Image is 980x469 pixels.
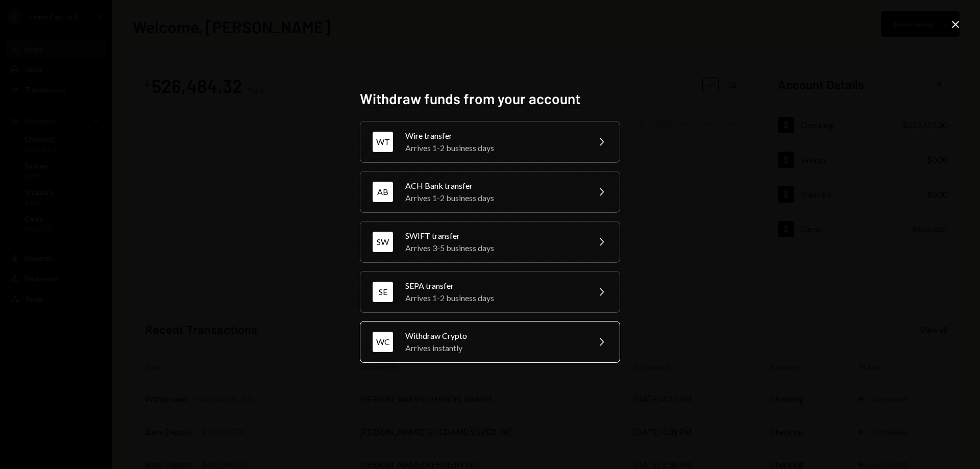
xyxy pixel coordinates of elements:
button: WCWithdraw CryptoArrives instantly [360,321,620,363]
div: WT [373,132,393,152]
div: AB [373,182,393,202]
div: Wire transfer [405,130,583,142]
h2: Withdraw funds from your account [360,89,620,109]
div: Arrives instantly [405,342,583,354]
button: SWSWIFT transferArrives 3-5 business days [360,221,620,263]
div: SWIFT transfer [405,230,583,242]
button: WTWire transferArrives 1-2 business days [360,121,620,163]
div: Arrives 1-2 business days [405,142,583,154]
div: Withdraw Crypto [405,330,583,342]
div: Arrives 1-2 business days [405,292,583,304]
button: ABACH Bank transferArrives 1-2 business days [360,171,620,213]
div: ACH Bank transfer [405,180,583,192]
button: SESEPA transferArrives 1-2 business days [360,271,620,313]
div: SEPA transfer [405,280,583,292]
div: SE [373,282,393,302]
div: WC [373,332,393,352]
div: Arrives 3-5 business days [405,242,583,254]
div: Arrives 1-2 business days [405,192,583,204]
div: SW [373,232,393,252]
